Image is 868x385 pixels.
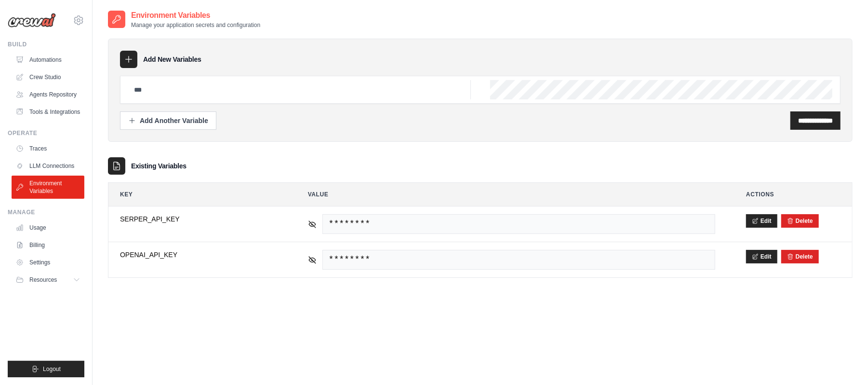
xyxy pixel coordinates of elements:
a: Crew Studio [12,69,84,85]
img: Logo [8,13,56,27]
h2: Environment Variables [131,10,260,21]
a: Settings [12,255,84,270]
a: Environment Variables [12,176,84,199]
span: Resources [29,276,57,284]
a: Traces [12,141,84,156]
span: OPENAI_API_KEY [120,250,277,260]
h3: Existing Variables [131,161,187,171]
div: Operate [8,129,84,137]
button: Add Another Variable [120,111,216,130]
th: Value [296,183,727,206]
a: Usage [12,220,84,235]
button: Delete [787,217,813,225]
a: Tools & Integrations [12,104,84,120]
div: Manage [8,208,84,216]
div: Add Another Variable [128,116,208,125]
th: Key [108,183,289,206]
th: Actions [734,183,852,206]
span: Logout [43,365,61,373]
a: Automations [12,52,84,68]
button: Resources [12,272,84,288]
button: Delete [787,253,813,261]
button: Edit [746,250,777,263]
h3: Add New Variables [143,55,201,64]
p: Manage your application secrets and configuration [131,21,260,29]
span: SERPER_API_KEY [120,214,277,224]
div: Build [8,41,84,48]
a: Agents Repository [12,87,84,102]
button: Logout [8,361,84,377]
button: Edit [746,214,777,228]
a: Billing [12,237,84,253]
a: LLM Connections [12,158,84,174]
